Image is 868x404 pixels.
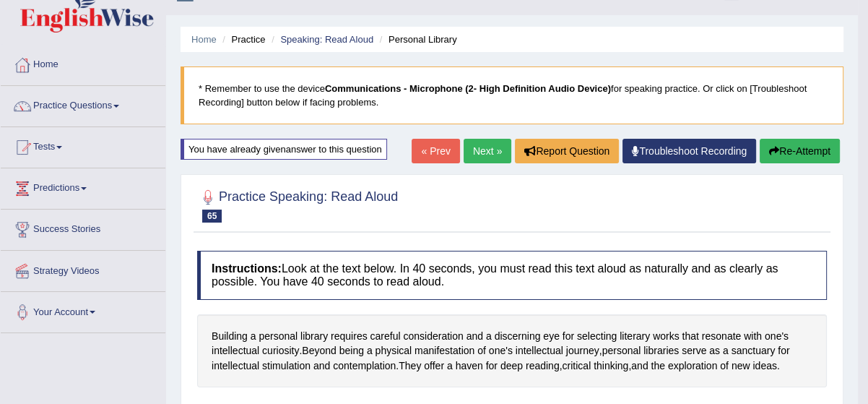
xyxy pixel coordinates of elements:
[370,329,401,344] span: Click to see word definition
[526,358,560,374] span: Click to see word definition
[331,329,368,344] span: Click to see word definition
[760,139,840,163] button: Re-Attempt
[732,343,776,358] span: Click to see word definition
[280,34,373,45] a: Speaking: Read Aloud
[212,358,259,374] span: Click to see word definition
[262,358,311,374] span: Click to see word definition
[1,210,165,246] a: Success Stories
[732,358,750,374] span: Click to see word definition
[466,329,483,344] span: Click to see word definition
[251,329,256,344] span: Click to see word definition
[723,343,729,358] span: Click to see word definition
[577,329,617,344] span: Click to see word definition
[212,343,259,358] span: Click to see word definition
[489,343,513,358] span: Click to see word definition
[300,329,328,344] span: Click to see word definition
[1,168,165,205] a: Predictions
[620,329,650,344] span: Click to see word definition
[202,210,222,223] span: 65
[752,358,776,374] span: Click to see word definition
[543,329,560,344] span: Click to see word definition
[339,343,364,358] span: Click to see word definition
[412,139,459,163] a: « Prev
[486,329,492,344] span: Click to see word definition
[486,358,498,374] span: Click to see word definition
[424,358,444,374] span: Click to see word definition
[682,329,698,344] span: Click to see word definition
[516,343,563,358] span: Click to see word definition
[744,329,762,344] span: Click to see word definition
[197,314,827,388] div: . , . , , .
[219,33,265,46] li: Practice
[1,127,165,163] a: Tests
[447,358,453,374] span: Click to see word definition
[653,329,680,344] span: Click to see word definition
[367,343,373,358] span: Click to see word definition
[399,358,421,374] span: Click to see word definition
[191,34,217,45] a: Home
[333,358,396,374] span: Click to see word definition
[181,139,387,160] div: You have already given answer to this question
[197,186,398,223] h2: Practice Speaking: Read Aloud
[702,329,741,344] span: Click to see word definition
[682,343,706,358] span: Click to see word definition
[594,358,628,374] span: Click to see word definition
[313,358,330,374] span: Click to see word definition
[1,45,165,81] a: Home
[1,292,165,328] a: Your Account
[197,251,827,299] h4: Look at the text below. In 40 seconds, you must read this text aloud as naturally and as clearly ...
[563,329,574,344] span: Click to see word definition
[1,86,165,122] a: Practice Questions
[765,329,789,344] span: Click to see word definition
[464,139,511,163] a: Next »
[643,343,679,358] span: Click to see word definition
[212,329,248,344] span: Click to see word definition
[668,358,718,374] span: Click to see word definition
[415,343,474,358] span: Click to see word definition
[562,358,591,374] span: Click to see word definition
[181,66,843,124] blockquote: * Remember to use the device for speaking practice. Or click on [Troubleshoot Recording] button b...
[376,343,412,358] span: Click to see word definition
[500,358,523,374] span: Click to see word definition
[778,343,789,358] span: Click to see word definition
[262,343,299,358] span: Click to see word definition
[631,358,648,374] span: Click to see word definition
[515,139,619,163] button: Report Question
[495,329,541,344] span: Click to see word definition
[302,343,336,358] span: Click to see word definition
[602,343,641,358] span: Click to see word definition
[403,329,463,344] span: Click to see word definition
[709,343,720,358] span: Click to see word definition
[1,251,165,287] a: Strategy Videos
[477,343,486,358] span: Click to see word definition
[325,83,611,94] b: Communications - Microphone (2- High Definition Audio Device)
[212,262,282,275] b: Instructions:
[622,139,756,163] a: Troubleshoot Recording
[456,358,483,374] span: Click to see word definition
[651,358,664,374] span: Click to see word definition
[720,358,729,374] span: Click to see word definition
[376,33,457,46] li: Personal Library
[259,329,298,344] span: Click to see word definition
[566,343,599,358] span: Click to see word definition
